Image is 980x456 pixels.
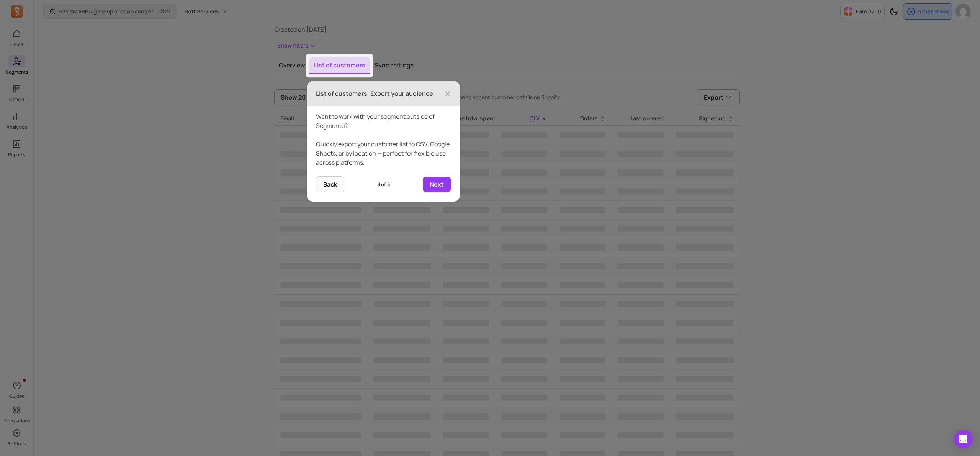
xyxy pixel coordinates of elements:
[316,176,344,192] button: Back
[423,177,451,192] button: Next
[309,57,370,74] button: List of customers
[377,181,390,188] span: 3 of 5
[445,85,451,102] span: ×
[954,430,972,448] div: Open Intercom Messenger
[316,139,451,167] p: Quickly export your customer list to CSV, Google Sheets, or by location — perfect for flexible us...
[445,87,451,100] button: Close Tour
[316,112,451,130] p: Want to work with your segment outside of Segments?
[316,89,433,98] h3: List of customers: Export your audience
[370,57,418,73] button: Sync settings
